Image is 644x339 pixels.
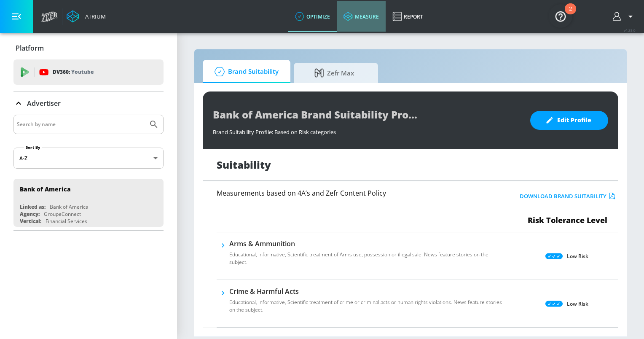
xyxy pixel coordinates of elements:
div: A-Z [13,148,164,169]
input: Search by name [17,119,145,130]
p: Platform [16,43,44,53]
p: Educational, Informative, Scientific treatment of Arms use, possession or illegal sale. News feat... [229,251,505,266]
span: Risk Tolerance Level [528,215,607,225]
h1: Suitability [217,158,271,172]
a: Atrium [67,10,106,23]
span: v 4.28.0 [624,28,636,32]
h6: Arms & Ammunition [229,239,505,248]
p: Youtube [71,67,94,76]
a: Report [386,1,430,32]
div: 2 [569,9,572,20]
div: Vertical: [20,218,41,225]
div: Bank of AmericaLinked as:Bank of AmericaAgency:GroupeConnectVertical:Financial Services [13,179,164,227]
h6: Measurements based on 4A’s and Zefr Content Policy [217,190,484,196]
div: Arms & AmmunitionEducational, Informative, Scientific treatment of Arms use, possession or illega... [229,239,505,271]
div: Platform [13,36,164,60]
button: Edit Profile [530,111,608,130]
div: Agency: [20,210,40,218]
div: DV360: Youtube [13,59,164,85]
span: Brand Suitability [211,62,279,82]
div: Linked as: [20,203,46,210]
a: measure [337,1,386,32]
p: Advertiser [27,99,61,108]
div: Advertiser [13,115,164,230]
button: Download Brand Suitability [518,190,617,203]
div: Brand Suitability Profile: Based on Risk categories [213,124,522,136]
h6: Crime & Harmful Acts [229,287,505,296]
div: Financial Services [46,218,87,225]
div: Bank of America [20,185,71,193]
p: Low Risk [567,252,588,261]
div: Crime & Harmful ActsEducational, Informative, Scientific treatment of crime or criminal acts or h... [229,287,505,319]
div: Atrium [82,13,106,20]
a: optimize [288,1,337,32]
div: Advertiser [13,91,164,115]
nav: list of Advertiser [13,175,164,230]
p: DV360: [53,67,94,77]
button: Open Resource Center, 2 new notifications [549,4,572,28]
label: Sort By [24,145,42,150]
div: GroupeConnect [44,210,81,218]
span: Zefr Max [302,63,366,83]
div: Bank of America [50,203,89,210]
p: Low Risk [567,299,588,308]
span: Edit Profile [547,115,591,126]
p: Educational, Informative, Scientific treatment of crime or criminal acts or human rights violatio... [229,299,505,314]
